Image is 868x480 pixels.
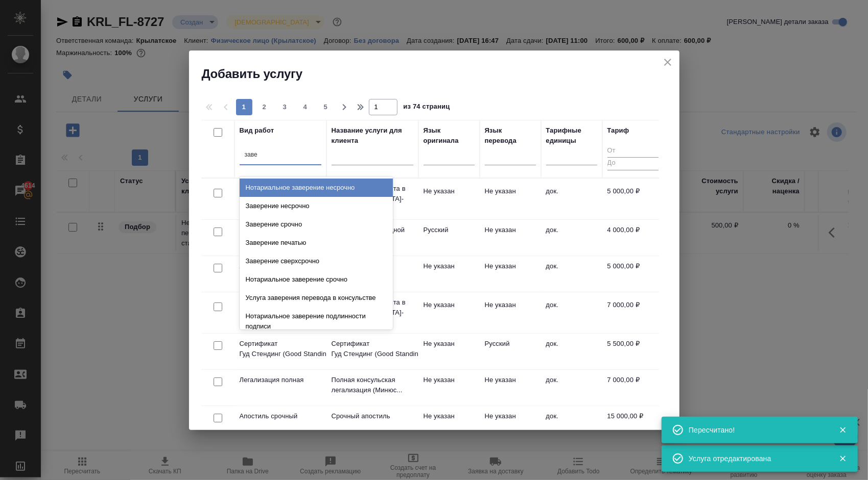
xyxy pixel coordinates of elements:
[480,406,541,442] td: Не указан
[240,307,393,336] div: Нотариальное заверение подлинности подписи
[541,370,602,406] td: док.
[418,295,480,331] td: Не указан
[240,197,393,215] div: Заверение несрочно
[546,125,597,146] div: Тарифные единицы
[240,339,321,359] p: Сертификат Гуд Стендинг (Good Standin...
[602,370,664,406] td: 7 000,00 ₽
[832,425,853,435] button: Закрыть
[297,99,314,115] button: 4
[541,406,602,442] td: док.
[418,406,480,442] td: Не указан
[256,102,273,112] span: 2
[480,334,541,369] td: Русский
[332,339,413,359] p: Сертификат Гуд Стендинг (Good Standin...
[240,179,393,197] div: Нотариальное заверение несрочно
[602,220,664,256] td: 4 000,00 ₽
[602,406,664,442] td: 15 000,00 ₽
[480,370,541,406] td: Не указан
[418,220,480,256] td: Русский
[240,375,321,385] p: Легализация полная
[541,256,602,292] td: док.
[332,125,413,146] div: Название услуги для клиента
[607,125,629,136] div: Тариф
[607,145,659,158] input: От
[541,334,602,369] td: док.
[480,220,541,256] td: Не указан
[602,181,664,217] td: 5 000,00 ₽
[480,295,541,331] td: Не указан
[277,99,293,115] button: 3
[202,66,679,82] h2: Добавить услугу
[332,375,413,395] p: Полная консульская легализация (Минюс...
[602,334,664,369] td: 5 500,00 ₽
[689,425,824,435] div: Пересчитано!
[318,99,334,115] button: 5
[418,370,480,406] td: Не указан
[418,256,480,292] td: Не указан
[418,181,480,217] td: Не указан
[240,125,274,136] div: Вид работ
[480,256,541,292] td: Не указан
[318,102,334,112] span: 5
[660,55,675,70] button: close
[541,220,602,256] td: док.
[240,411,321,421] p: Апостиль срочный
[240,215,393,234] div: Заверение срочно
[607,157,659,170] input: До
[541,181,602,217] td: док.
[485,125,536,146] div: Язык перевода
[332,411,413,421] p: Срочный апостиль
[689,453,824,464] div: Услуга отредактирована
[418,334,480,369] td: Не указан
[404,100,450,115] span: из 74 страниц
[240,234,393,252] div: Заверение печатью
[602,295,664,331] td: 7 000,00 ₽
[541,295,602,331] td: док.
[832,454,853,463] button: Закрыть
[256,99,273,115] button: 2
[602,256,664,292] td: 5 000,00 ₽
[240,252,393,270] div: Заверение сверхсрочно
[240,270,393,289] div: Нотариальное заверение срочно
[297,102,314,112] span: 4
[277,102,293,112] span: 3
[480,181,541,217] td: Не указан
[240,289,393,307] div: Услуга заверения перевода в консульстве
[424,125,475,146] div: Язык оригинала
